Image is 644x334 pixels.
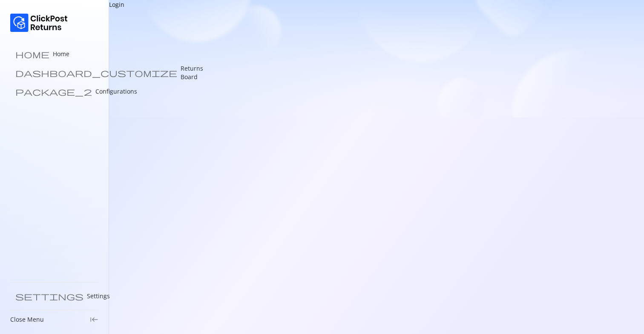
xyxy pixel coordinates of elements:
[10,64,98,81] a: dashboard_customize Returns Board
[15,292,83,300] span: settings
[15,87,92,96] span: package_2
[10,315,98,324] div: Close Menukeyboard_tab_rtl
[10,83,98,100] a: package_2 Configurations
[87,292,110,300] p: Settings
[95,87,137,96] p: Configurations
[53,50,69,58] p: Home
[10,288,98,305] a: settings Settings
[181,64,203,81] p: Returns Board
[10,315,44,324] p: Close Menu
[15,69,177,77] span: dashboard_customize
[90,315,98,324] span: keyboard_tab_rtl
[15,50,49,58] span: home
[10,14,68,32] img: Logo
[10,46,98,63] a: home Home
